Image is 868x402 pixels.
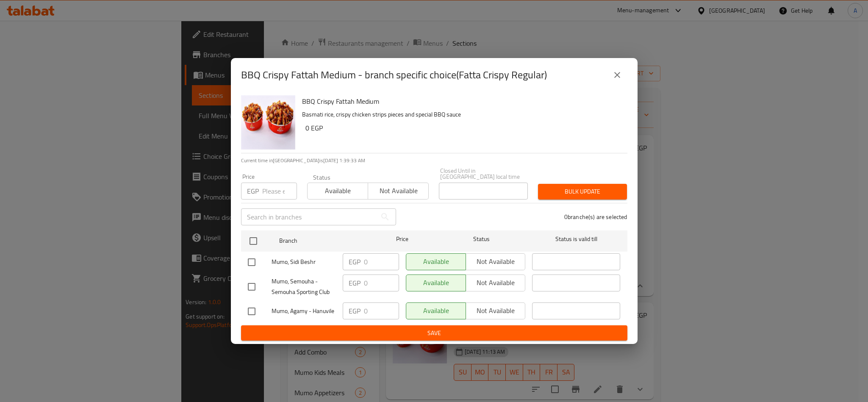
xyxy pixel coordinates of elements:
input: Please enter price [364,253,399,270]
h6: BBQ Crispy Fattah Medium [302,95,621,107]
button: close [607,65,627,85]
p: EGP [349,278,361,288]
button: Not available [368,183,429,200]
input: Search in branches [241,208,377,225]
span: Available [311,185,365,197]
span: Mumo, Semouha - Semouha Sporting Club [272,276,336,297]
input: Please enter price [364,274,399,291]
span: Save [248,328,621,338]
p: EGP [349,306,361,316]
span: Mumo, Agamy - Hanuvile [272,306,336,316]
span: Not available [372,185,425,197]
button: Bulk update [538,184,627,200]
p: Current time in [GEOGRAPHIC_DATA] is [DATE] 1:39:33 AM [241,157,627,164]
input: Please enter price [364,302,399,319]
p: EGP [349,257,361,267]
h2: BBQ Crispy Fattah Medium - branch specific choice(Fatta Crispy Regular) [241,68,547,82]
p: Basmati rice, crispy chicken strips pieces and special BBQ sauce [302,109,621,120]
img: BBQ Crispy Fattah Medium [241,95,295,150]
p: EGP [247,186,259,196]
span: Price [374,234,430,244]
button: Available [307,183,368,200]
input: Please enter price [262,183,297,200]
span: Status [437,234,525,244]
p: 0 branche(s) are selected [564,213,627,221]
button: Save [241,325,627,341]
span: Branch [279,236,367,246]
span: Mumo, Sidi Beshr [272,257,336,267]
h6: 0 EGP [305,122,621,134]
span: Bulk update [545,186,620,197]
span: Status is valid till [532,234,620,244]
